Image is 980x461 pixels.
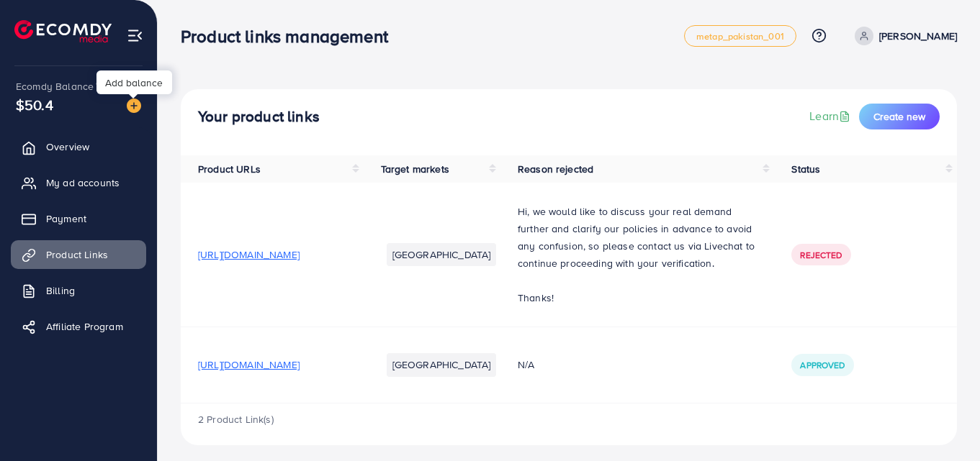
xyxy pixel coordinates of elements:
[198,412,274,426] span: 2 Product Link(s)
[518,289,757,306] p: Thanks!
[696,32,784,41] span: metap_pakistan_001
[46,319,123,334] span: Affiliate Program
[127,99,141,113] img: image
[96,70,172,94] div: Add balance
[181,26,400,47] h3: Product links management
[381,162,449,176] span: Target markets
[198,357,300,372] span: [URL][DOMAIN_NAME]
[879,27,957,45] p: [PERSON_NAME]
[11,240,146,269] a: Product Links
[684,25,796,47] a: metap_pakistan_001
[16,94,53,115] span: $50.4
[127,27,143,44] img: menu
[518,162,593,176] span: Reason rejected
[11,312,146,341] a: Affiliate Program
[800,249,842,261] span: Rejected
[11,204,146,233] a: Payment
[46,175,120,190] span: My ad accounts
[919,396,969,450] iframe: Chat
[859,104,940,129] button: Create new
[198,108,320,126] h4: Your product links
[46,140,89,154] span: Overview
[198,162,261,176] span: Product URLs
[849,27,957,45] a: [PERSON_NAME]
[46,247,108,262] span: Product Links
[46,283,75,298] span: Billing
[800,359,845,371] span: Approved
[387,243,497,266] li: [GEOGRAPHIC_DATA]
[387,353,497,376] li: [GEOGRAPHIC_DATA]
[14,20,112,42] img: logo
[198,247,300,262] span: [URL][DOMAIN_NAME]
[11,276,146,305] a: Billing
[16,79,94,93] span: Ecomdy Balance
[11,168,146,197] a: My ad accounts
[46,211,86,226] span: Payment
[809,108,853,124] a: Learn
[791,162,820,176] span: Status
[518,357,534,372] span: N/A
[873,109,925,124] span: Create new
[11,132,146,161] a: Overview
[518,203,757,272] p: Hi, we would like to discuss your real demand further and clarify our policies in advance to avoi...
